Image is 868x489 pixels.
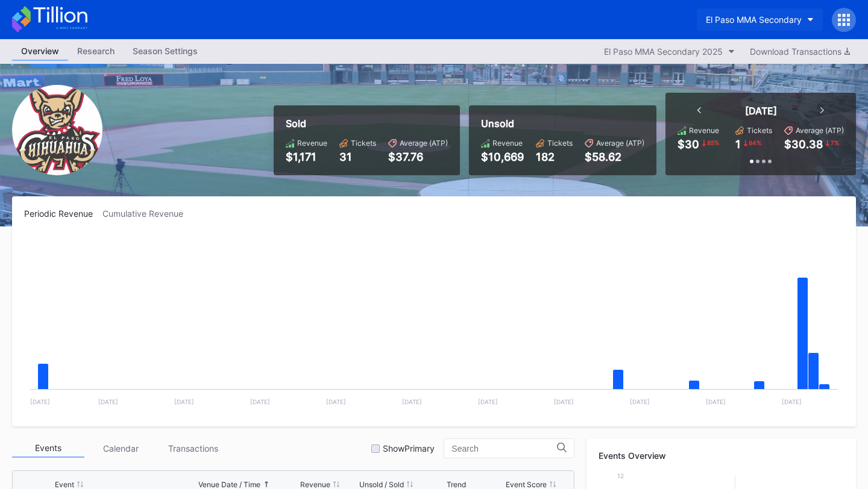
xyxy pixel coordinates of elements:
button: El Paso MMA Secondary 2025 [598,43,741,60]
text: [DATE] [782,398,802,405]
div: Unsold / Sold [359,480,404,489]
text: [DATE] [630,398,650,405]
text: [DATE] [250,398,270,405]
div: 31 [339,151,376,163]
div: Season Settings [124,42,207,60]
div: Periodic Revenue [24,208,102,219]
div: Transactions [157,439,229,458]
div: Tickets [747,126,772,135]
div: Event Score [506,480,547,489]
div: El Paso MMA Secondary 2025 [604,46,723,57]
text: [DATE] [706,398,726,405]
div: Unsold [481,117,644,129]
a: Research [68,42,124,61]
input: Search [451,444,557,453]
text: [DATE] [174,398,194,405]
div: Research [68,42,124,60]
text: [DATE] [30,398,50,405]
div: $10,669 [481,151,524,163]
div: 1 [735,138,741,151]
div: 85 % [706,138,720,148]
div: 84 % [747,138,763,148]
img: El_Paso_Chihuahuas.svg [12,85,102,175]
div: Average (ATP) [596,139,644,148]
div: Events Overview [599,450,844,461]
div: $37.76 [388,151,448,163]
div: Average (ATP) [796,126,844,135]
div: [DATE] [745,105,777,117]
div: Events [12,439,84,458]
div: $30 [678,138,699,151]
div: $1,171 [286,151,327,163]
a: Overview [12,42,68,61]
div: Trend [447,480,466,489]
a: Season Settings [124,42,207,61]
text: [DATE] [402,398,422,405]
div: Revenue [300,480,330,489]
div: 7 % [829,138,840,148]
div: Revenue [689,126,719,135]
div: Tickets [351,139,376,148]
text: [DATE] [478,398,498,405]
div: Revenue [297,139,327,148]
div: Venue Date / Time [198,480,260,489]
text: [DATE] [554,398,574,405]
text: [DATE] [98,398,118,405]
div: El Paso MMA Secondary [706,14,802,25]
button: Download Transactions [744,43,856,60]
svg: Chart title [24,234,844,414]
button: El Paso MMA Secondary [697,8,823,31]
text: 12 [617,472,624,479]
div: Sold [286,117,448,129]
text: [DATE] [326,398,346,405]
div: Cumulative Revenue [102,208,193,219]
div: Tickets [547,139,573,148]
div: Download Transactions [750,46,850,57]
div: Calendar [84,439,157,458]
div: Show Primary [383,443,435,453]
div: Revenue [492,139,523,148]
div: 182 [536,151,573,163]
div: Event [55,480,74,489]
div: $30.38 [784,138,823,151]
div: Average (ATP) [400,139,448,148]
div: $58.62 [585,151,644,163]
